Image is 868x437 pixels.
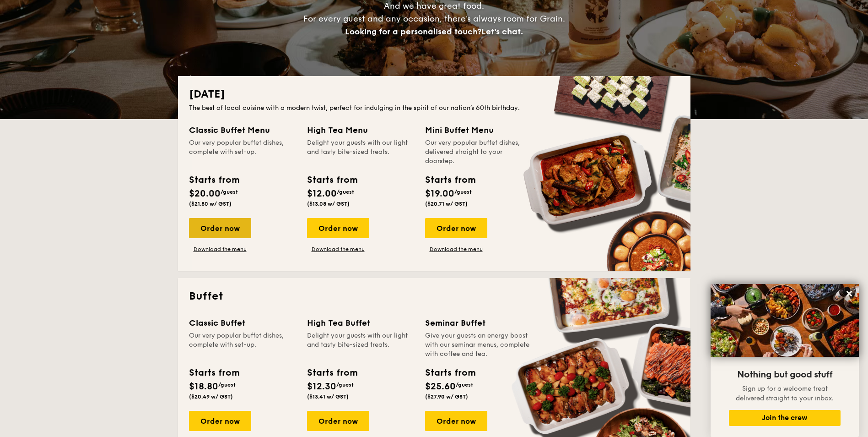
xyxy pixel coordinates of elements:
img: DSC07876-Edit02-Large.jpeg [711,284,859,357]
div: High Tea Menu [307,124,414,137]
span: $25.60 [425,381,456,392]
div: Give your guests an energy boost with our seminar menus, complete with coffee and tea. [425,331,532,359]
button: Join the crew [729,410,841,426]
a: Download the menu [307,246,369,253]
div: Order now [425,411,487,431]
div: Order now [425,218,487,238]
div: Order now [307,218,369,238]
div: Classic Buffet Menu [189,124,296,137]
span: $18.80 [189,381,218,392]
a: Download the menu [189,246,251,253]
span: ($20.71 w/ GST) [425,201,468,207]
div: Starts from [189,366,239,380]
h2: Buffet [189,289,679,304]
span: Sign up for a welcome treat delivered straight to your inbox. [736,385,834,402]
span: And we have great food. For every guest and any occasion, there’s always room for Grain. [303,1,565,37]
span: $19.00 [425,188,454,199]
div: Our very popular buffet dishes, complete with set-up. [189,331,296,359]
span: ($20.49 w/ GST) [189,393,233,400]
div: Order now [307,411,369,431]
span: Looking for a personalised touch? [345,27,481,37]
span: /guest [454,189,472,195]
div: High Tea Buffet [307,317,414,329]
div: Starts from [425,366,475,380]
div: Mini Buffet Menu [425,124,532,137]
div: Our very popular buffet dishes, complete with set-up. [189,138,296,166]
span: Let's chat. [481,27,523,37]
span: ($27.90 w/ GST) [425,393,468,400]
div: Starts from [307,366,357,380]
a: Download the menu [425,246,487,253]
span: /guest [337,189,354,195]
div: Seminar Buffet [425,317,532,329]
span: /guest [218,382,236,388]
span: $12.30 [307,381,336,392]
span: $20.00 [189,188,221,199]
div: Delight your guests with our light and tasty bite-sized treats. [307,138,414,166]
span: ($13.08 w/ GST) [307,201,350,207]
div: Order now [189,411,251,431]
h2: [DATE] [189,87,679,102]
div: Order now [189,218,251,238]
span: ($21.80 w/ GST) [189,201,232,207]
span: /guest [221,189,238,195]
button: Close [842,286,857,301]
span: /guest [336,382,354,388]
div: The best of local cuisine with a modern twist, perfect for indulging in the spirit of our nation’... [189,104,679,113]
span: $12.00 [307,188,337,199]
div: Classic Buffet [189,317,296,329]
span: Nothing but good stuff [737,369,832,380]
span: ($13.41 w/ GST) [307,393,349,400]
span: /guest [456,382,473,388]
div: Our very popular buffet dishes, delivered straight to your doorstep. [425,138,532,166]
div: Starts from [307,173,357,187]
div: Delight your guests with our light and tasty bite-sized treats. [307,331,414,359]
div: Starts from [425,173,475,187]
div: Starts from [189,173,239,187]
